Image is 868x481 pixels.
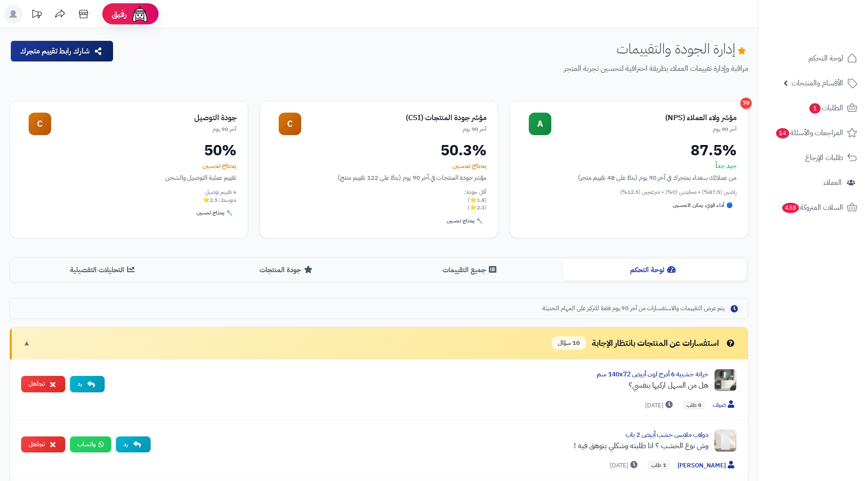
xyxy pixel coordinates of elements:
[551,113,737,123] div: مؤشر ولاء العملاء (NPS)
[764,146,862,169] a: طلبات الإرجاع
[542,304,724,313] span: يتم عرض التقييمات والاستفسارات من آخر 90 يوم فقط للتركيز على المهام الحديثة
[597,369,708,379] a: خزانة خشبية 6 أدرج لون أبيض 140x72 سم
[21,188,236,204] div: 6 تقييم توصيل متوسط: 2.5⭐
[195,260,379,281] button: جودة المنتجات
[781,202,799,214] span: 438
[521,161,737,171] div: جيد جداً
[301,113,487,123] div: مؤشر جودة المنتجات (CSI)
[552,336,737,350] div: استفسارات عن المنتجات بانتظار الإجابة
[714,369,737,391] img: Product
[25,5,48,26] a: تحديثات المنصة
[23,338,30,349] span: ▼
[645,401,675,410] span: [DATE]
[625,430,708,440] a: دولاب ملابس خشب أبيض 2 باب
[122,63,748,74] p: مراقبة وإدارة تقييمات العملاء بطريقة احترافية لتحسين تجربة المتجر
[443,215,487,227] div: 🔧 يحتاج تحسين
[130,5,149,23] img: ai-face.png
[301,125,487,133] div: آخر 90 يوم
[808,101,843,115] span: الطلبات
[552,336,586,350] span: 10 سؤال
[29,113,51,135] div: C
[714,429,737,452] img: Product
[764,97,862,119] a: الطلبات1
[764,171,862,194] a: العملاء
[271,143,487,158] div: 50.3%
[379,260,563,281] button: جميع التقييمات
[823,176,842,189] span: العملاء
[11,41,113,61] button: شارك رابط تقييم متجرك
[551,125,737,133] div: آخر 90 يوم
[617,41,748,56] h1: إدارة الجودة والتقييمات
[610,461,640,470] span: [DATE]
[21,436,65,453] button: تجاهل
[804,10,859,30] img: logo-2.png
[271,161,487,171] div: يحتاج تحسين
[669,200,737,211] div: 🔵 أداء قوي، يمكن التحسين
[271,173,487,183] div: مؤشر جودة المنتجات في آخر 90 يوم (بناءً على 122 تقييم منتج)
[21,376,65,392] button: تجاهل
[563,260,746,281] button: لوحة التحكم
[12,260,195,281] button: التحليلات التفصيلية
[51,113,236,123] div: جودة التوصيل
[21,161,236,171] div: يحتاج تحسين
[70,436,111,453] a: واتساب
[51,125,236,133] div: آخر 90 يوم
[70,376,105,392] button: رد
[805,151,843,164] span: طلبات الإرجاع
[271,188,487,212] div: أقل جودة: (1.8⭐) (2.3⭐)
[740,98,752,109] div: 70
[781,201,843,214] span: السلات المتروكة
[521,173,737,183] div: من عملائك سعداء بمتجرك في آخر 90 يوم (بناءً على 48 تقييم متجر)
[808,52,843,65] span: لوحة التحكم
[678,461,737,471] span: [PERSON_NAME]
[521,188,737,196] div: راضين (87.5%) • محايدين (0%) • منزعجين (12.5%)
[521,143,737,158] div: 87.5%
[775,126,843,139] span: المراجعات والأسئلة
[112,8,127,20] span: رفيق
[776,128,790,139] span: 14
[647,461,670,470] span: 1 طلب
[683,401,705,410] span: 0 طلب
[792,76,843,90] span: الأقسام والمنتجات
[713,400,737,410] span: ضيف
[21,173,236,183] div: تقييم عملية التوصيل والشحن
[116,436,151,453] button: رد
[21,143,236,158] div: 50%
[764,47,862,69] a: لوحة التحكم
[764,122,862,144] a: المراجعات والأسئلة14
[158,440,708,451] div: وش نوع الخشب ؟ انا طلبته وشكلي بتوهق فيه !
[279,113,301,135] div: C
[809,103,821,114] span: 1
[529,113,551,135] div: A
[193,207,236,219] div: 🔧 يحتاج تحسين
[764,196,862,219] a: السلات المتروكة438
[112,380,708,391] div: هل من السهل اركبها بنفسي؟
